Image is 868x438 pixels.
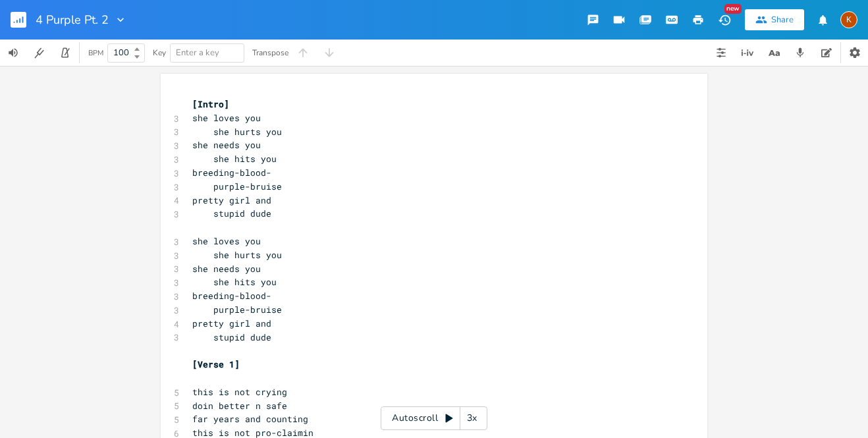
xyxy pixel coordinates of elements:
span: Enter a key [176,47,219,59]
div: Transpose [252,49,288,57]
span: stupid dude [192,331,271,343]
div: New [724,4,742,14]
span: she hits you [192,276,277,288]
span: she hurts you [192,249,282,261]
span: she loves you [192,112,261,124]
span: pretty girl and [192,317,271,329]
span: stupid dude [192,207,271,219]
span: she needs you [192,139,261,151]
span: purple-bruise [192,180,282,192]
div: Share [771,14,794,26]
span: she hurts you [192,126,282,138]
span: this is not crying [192,386,287,398]
span: breeding-blood- [192,290,271,302]
span: she loves you [192,235,261,247]
span: [Intro] [192,98,229,110]
div: Kat [840,11,857,28]
button: New [711,8,738,32]
div: BPM [88,49,103,57]
button: K [840,5,857,35]
span: [Verse 1] [192,358,240,370]
div: Key [153,49,166,57]
span: she hits you [192,153,277,165]
div: Autoscroll [381,406,487,430]
span: purple-bruise [192,304,282,315]
span: 4 Purple Pt. 2 [36,14,109,26]
button: Share [745,9,804,30]
span: pretty girl and [192,194,271,206]
span: doin better n safe [192,400,287,412]
div: 3x [460,406,484,430]
span: breeding-blood- [192,167,271,178]
span: she needs you [192,263,261,275]
span: far years and counting [192,413,308,425]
